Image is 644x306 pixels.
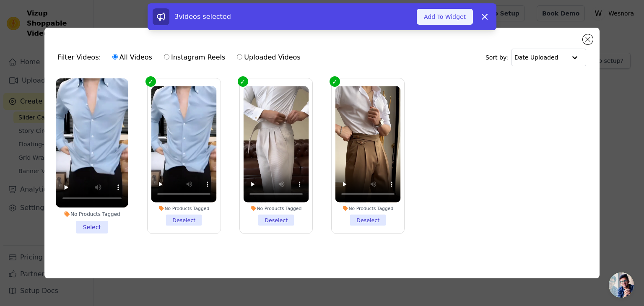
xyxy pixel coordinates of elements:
div: No Products Tagged [151,205,217,211]
div: No Products Tagged [243,205,309,211]
label: Uploaded Videos [236,52,301,63]
span: 3 videos selected [174,13,231,21]
button: Add To Widget [417,9,473,25]
label: Instagram Reels [164,52,226,63]
div: No Products Tagged [56,211,128,218]
div: Sort by: [486,49,587,66]
label: All Videos [112,52,153,63]
div: No Products Tagged [335,205,401,211]
div: Bate-papo aberto [609,272,634,298]
div: Filter Videos: [58,48,305,67]
button: Close modal [583,34,593,44]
